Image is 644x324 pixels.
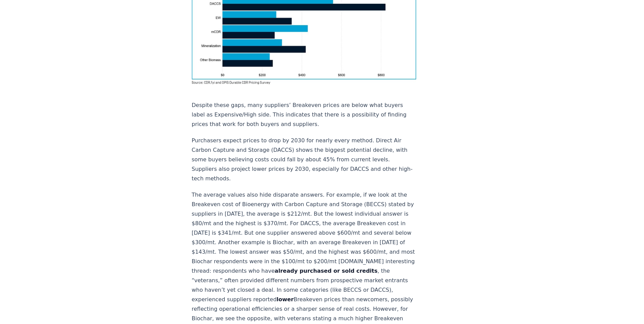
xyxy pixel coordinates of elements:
strong: lower [277,296,294,303]
p: Purchasers expect prices to drop by 2030 for nearly every method. Direct Air Carbon Capture and S... [192,136,417,183]
p: Despite these gaps, many suppliers’ Breakeven prices are below what buyers label as Expensive/Hig... [192,101,417,129]
strong: already purchased or sold credits [275,268,378,274]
